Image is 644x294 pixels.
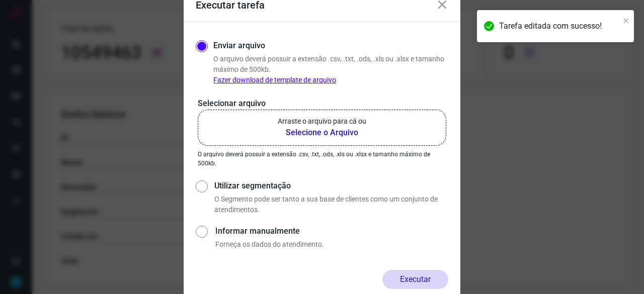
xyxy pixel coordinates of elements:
p: Selecionar arquivo [198,97,446,110]
label: Informar manualmente [215,225,448,237]
p: O arquivo deverá possuir a extensão .csv, .txt, .ods, .xls ou .xlsx e tamanho máximo de 500kb. [213,54,448,85]
p: O arquivo deverá possuir a extensão .csv, .txt, .ods, .xls ou .xlsx e tamanho máximo de 500kb. [198,150,446,168]
p: O Segmento pode ser tanto a sua base de clientes como um conjunto de atendimentos. [214,194,448,215]
label: Enviar arquivo [213,40,265,52]
div: Tarefa editada com sucesso! [499,20,620,32]
p: Arraste o arquivo para cá ou [278,116,366,127]
label: Utilizar segmentação [214,180,448,192]
button: close [623,14,630,26]
p: Forneça os dados do atendimento. [215,239,448,250]
button: Executar [382,270,448,289]
b: Selecione o Arquivo [278,127,366,139]
a: Fazer download de template de arquivo [213,76,336,84]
